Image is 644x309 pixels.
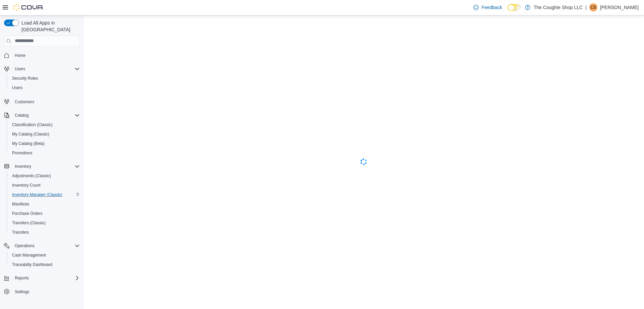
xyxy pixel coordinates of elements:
span: Catalog [12,111,80,119]
span: Traceabilty Dashboard [9,261,80,269]
button: My Catalog (Beta) [7,139,83,148]
button: Purchase Orders [7,209,83,218]
button: Security Roles [7,74,83,83]
span: Load All Apps in [GEOGRAPHIC_DATA] [19,20,80,33]
button: Home [1,50,83,60]
span: Home [12,51,80,60]
span: Customers [15,99,34,105]
input: Dark Mode [507,4,522,11]
button: Inventory Manager (Classic) [7,190,83,199]
a: Settings [12,288,32,296]
button: Manifests [7,199,83,209]
button: Users [1,64,83,74]
button: Promotions [7,148,83,158]
button: Catalog [12,111,31,119]
button: Inventory [12,162,34,170]
p: | [585,3,587,11]
span: Inventory [15,164,31,169]
span: Users [12,85,22,90]
span: Inventory Manager (Classic) [12,192,62,197]
span: Settings [15,289,29,295]
span: Feedback [481,4,502,11]
p: The Coughie Shop LLC [534,3,583,11]
span: Traceabilty Dashboard [12,262,52,267]
a: Classification (Classic) [9,121,55,129]
span: Operations [12,242,80,250]
a: Promotions [9,149,35,157]
button: Reports [1,273,83,283]
span: Users [12,65,80,73]
span: Adjustments (Classic) [9,172,80,180]
span: Settings [12,287,80,296]
span: My Catalog (Classic) [9,130,80,138]
span: Inventory Count [9,181,80,189]
button: Transfers (Classic) [7,218,83,228]
span: Security Roles [12,76,38,81]
a: Inventory Manager (Classic) [9,191,65,199]
a: Transfers [9,228,32,236]
a: Cash Management [9,251,49,259]
button: Inventory Count [7,181,83,190]
span: Security Roles [9,74,80,82]
div: Cassandra Santoro [589,3,597,11]
span: Reports [15,275,29,281]
span: Promotions [9,149,80,157]
button: Users [7,83,83,92]
span: Transfers [9,228,80,236]
button: Customers [1,96,83,106]
span: CS [591,3,596,11]
span: Manifests [9,200,80,208]
button: Operations [1,241,83,250]
span: Users [15,66,25,72]
span: Inventory Manager (Classic) [9,191,80,199]
span: Cash Management [12,253,46,258]
a: Inventory Count [9,181,43,189]
a: Home [12,51,28,60]
a: My Catalog (Beta) [9,140,47,148]
a: Customers [12,98,37,106]
button: Operations [12,242,37,250]
img: Cova [13,4,44,11]
a: Transfers (Classic) [9,219,48,227]
span: Purchase Orders [12,211,43,216]
button: Catalog [1,111,83,120]
a: Feedback [471,1,504,14]
span: Reports [12,274,80,282]
span: Customers [12,97,80,106]
button: Traceabilty Dashboard [7,260,83,269]
a: My Catalog (Classic) [9,130,52,138]
span: Manifests [12,201,29,207]
span: My Catalog (Classic) [12,131,49,137]
p: [PERSON_NAME] [600,3,639,11]
span: Home [15,53,25,58]
span: Operations [15,243,35,248]
button: My Catalog (Classic) [7,129,83,139]
span: My Catalog (Beta) [9,140,80,148]
span: Purchase Orders [9,209,80,218]
button: Settings [1,287,83,297]
span: Transfers (Classic) [12,220,46,226]
a: Traceabilty Dashboard [9,261,55,269]
span: Transfers (Classic) [9,219,80,227]
button: Transfers [7,228,83,237]
span: Users [9,84,80,92]
a: Manifests [9,200,32,208]
span: Classification (Classic) [12,122,53,127]
span: Inventory [12,162,80,170]
button: Reports [12,274,32,282]
span: Cash Management [9,251,80,259]
button: Users [12,65,28,73]
button: Adjustments (Classic) [7,171,83,181]
a: Security Roles [9,74,41,82]
a: Users [9,84,25,92]
button: Classification (Classic) [7,120,83,129]
span: My Catalog (Beta) [12,141,45,146]
a: Adjustments (Classic) [9,172,54,180]
a: Purchase Orders [9,209,45,218]
span: Adjustments (Classic) [12,173,51,179]
button: Inventory [1,162,83,171]
span: Promotions [12,150,33,156]
span: Transfers [12,230,29,235]
span: Classification (Classic) [9,121,80,129]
